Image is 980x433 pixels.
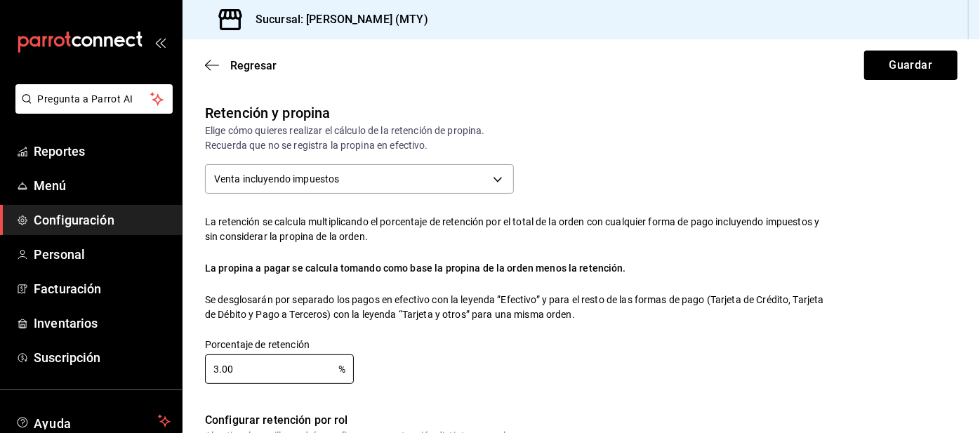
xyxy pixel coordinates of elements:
[34,348,171,367] span: Suscripción
[38,92,151,107] span: Pregunta a Parrot AI
[205,355,338,383] input: 0.00
[205,215,832,244] div: La retención se calcula multiplicando el porcentaje de retención por el total de la orden con cua...
[34,279,171,298] span: Facturación
[864,51,958,80] button: Guardar
[205,164,514,194] div: Venta incluyendo impuestos
[34,211,171,229] span: Configuración
[205,124,832,138] div: Elige cómo quieres realizar el cálculo de la retención de propina.
[154,36,166,48] button: open_drawer_menu
[34,413,152,429] span: Ayuda
[205,59,277,72] button: Regresar
[34,176,171,195] span: Menú
[205,340,354,350] label: Porcentaje de retención
[205,412,958,429] div: Configurar retención por rol
[10,102,173,116] a: Pregunta a Parrot AI
[34,142,171,161] span: Reportes
[230,59,277,72] span: Regresar
[205,354,354,384] div: %
[205,261,832,276] div: La propina a pagar se calcula tomando como base la propina de la orden menos la retención.
[34,314,171,333] span: Inventarios
[15,84,173,114] button: Pregunta a Parrot AI
[205,293,832,322] div: Se desglosarán por separado los pagos en efectivo con la leyenda ”Efectivo” y para el resto de la...
[205,138,832,153] div: Recuerda que no se registra la propina en efectivo.
[34,245,171,264] span: Personal
[205,102,331,124] div: Retención y propina
[244,11,428,28] h3: Sucursal: [PERSON_NAME] (MTY)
